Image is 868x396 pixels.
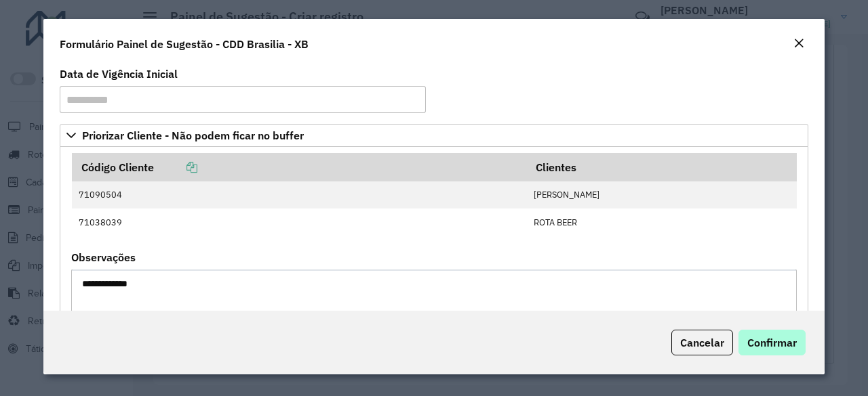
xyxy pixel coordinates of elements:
[71,249,136,265] label: Observações
[526,208,796,236] td: ROTA BEER
[738,330,806,355] button: Confirmar
[72,208,527,236] td: 71038039
[60,66,178,82] label: Data de Vigência Inicial
[680,336,724,349] span: Cancelar
[82,130,304,141] span: Priorizar Cliente - Não podem ficar no buffer
[793,38,804,49] em: Fechar
[72,181,527,208] td: 71090504
[72,153,527,181] th: Código Cliente
[526,181,796,208] td: [PERSON_NAME]
[526,153,796,181] th: Clientes
[60,36,309,52] h4: Formulário Painel de Sugestão - CDD Brasilia - XB
[154,160,197,174] a: Copiar
[60,124,808,147] a: Priorizar Cliente - Não podem ficar no buffer
[747,336,797,349] span: Confirmar
[789,35,808,53] button: Close
[671,330,733,355] button: Cancelar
